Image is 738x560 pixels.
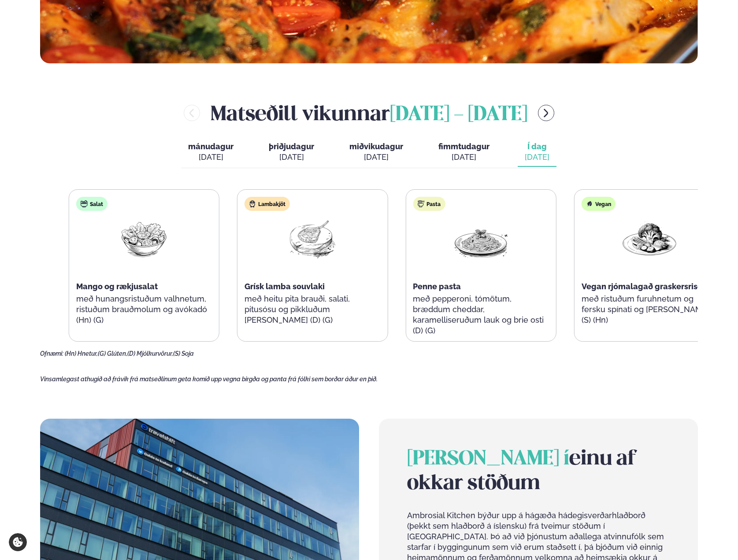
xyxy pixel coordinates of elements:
span: Vegan rjómalagað graskersrisotto [582,282,713,291]
img: Salad.png [116,218,172,259]
div: [DATE] [188,152,234,162]
div: [DATE] [349,152,403,162]
span: [DATE] - [DATE] [390,105,527,125]
span: Mango og rækjusalat [76,282,158,291]
div: Lambakjöt [245,197,290,211]
div: [DATE] [525,152,549,162]
a: Cookie settings [9,533,27,551]
span: fimmtudagur [438,142,490,151]
span: mánudagur [188,142,234,151]
img: Lamb-Meat.png [284,218,341,259]
p: með pepperoni, tómötum, bræddum cheddar, karamelliseruðum lauk og brie osti (D) (G) [413,294,549,336]
button: fimmtudagur [DATE] [431,138,497,167]
span: Penne pasta [413,282,461,291]
button: mánudagur [DATE] [181,138,241,167]
span: (G) Glúten, [98,350,127,357]
div: [DATE] [438,152,490,162]
div: Salat [76,197,108,211]
span: [PERSON_NAME] í [407,449,569,469]
span: Grísk lamba souvlaki [245,282,325,291]
p: með hunangsristuðum valhnetum, ristuðum brauðmolum og avókadó (Hn) (G) [76,294,212,325]
img: pasta.svg [417,200,424,207]
span: Vinsamlegast athugið að frávik frá matseðlinum geta komið upp vegna birgða og panta frá fólki sem... [40,376,378,383]
img: Vegan.svg [586,200,593,207]
button: þriðjudagur [DATE] [262,138,321,167]
div: [DATE] [269,152,314,162]
p: með heitu pita brauði, salati, pitusósu og pikkluðum [PERSON_NAME] (D) (G) [245,294,380,325]
span: Í dag [525,141,549,152]
button: menu-btn-right [538,105,554,121]
button: menu-btn-left [184,105,200,121]
button: miðvikudagur [DATE] [342,138,410,167]
img: salad.svg [81,200,88,207]
span: (D) Mjólkurvörur, [127,350,173,357]
span: (Hn) Hnetur, [65,350,98,357]
div: Vegan [582,197,616,211]
h2: einu af okkar stöðum [407,447,670,496]
span: þriðjudagur [269,142,314,151]
img: Spagetti.png [452,218,509,259]
h2: Matseðill vikunnar [211,99,527,127]
p: með ristuðum furuhnetum og fersku spínati og [PERSON_NAME] (S) (Hn) [582,294,717,325]
span: (S) Soja [173,350,194,357]
img: Lamb.svg [249,200,256,207]
div: Pasta [413,197,445,211]
button: Í dag [DATE] [518,138,556,167]
img: Vegan.png [621,218,678,259]
span: Ofnæmi: [40,350,63,357]
span: miðvikudagur [349,142,403,151]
